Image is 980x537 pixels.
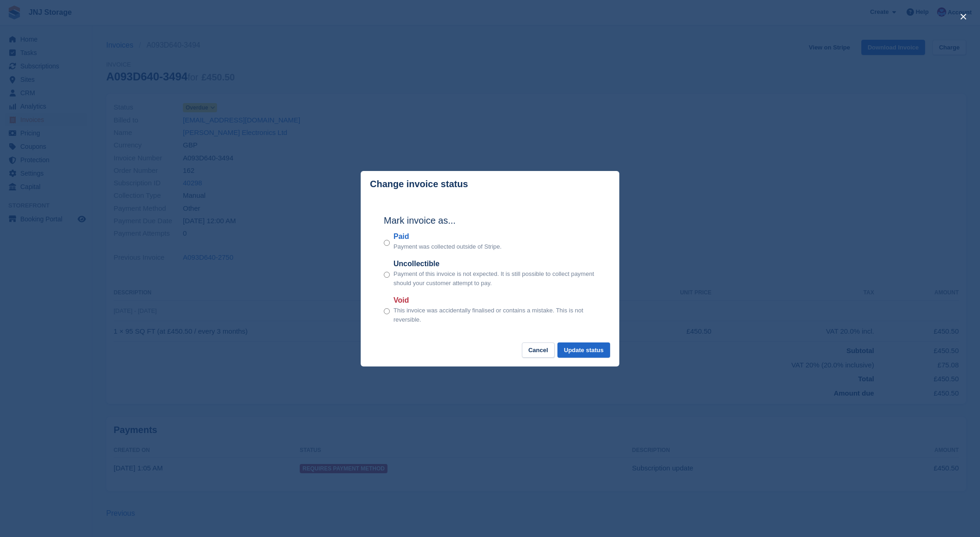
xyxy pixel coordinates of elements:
[393,231,502,242] label: Paid
[557,342,610,358] button: Update status
[393,269,596,287] p: Payment of this invoice is not expected. It is still possible to collect payment should your cust...
[384,214,596,227] h2: Mark invoice as...
[393,295,596,306] label: Void
[522,342,555,358] button: Cancel
[370,179,468,189] p: Change invoice status
[393,258,596,269] label: Uncollectible
[393,242,502,251] p: Payment was collected outside of Stripe.
[393,306,596,324] p: This invoice was accidentally finalised or contains a mistake. This is not reversible.
[956,9,971,24] button: close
